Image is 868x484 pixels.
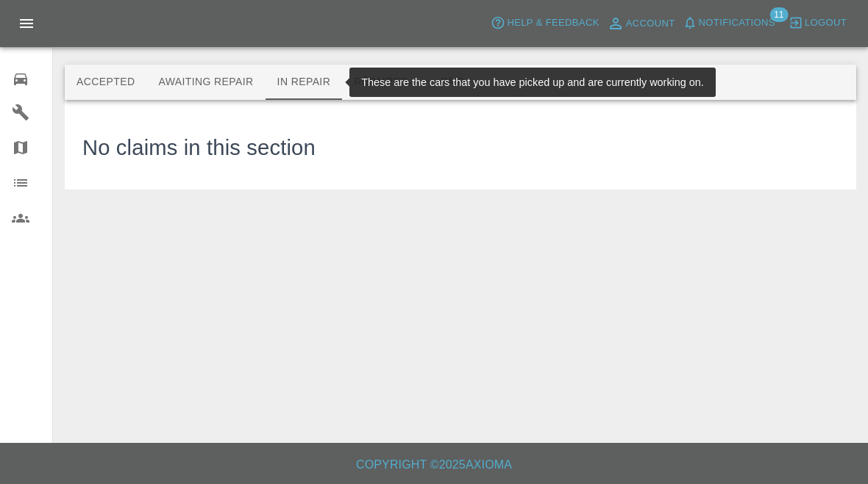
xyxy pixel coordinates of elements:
button: Notifications [679,12,779,35]
button: In Repair [266,65,343,100]
button: Accepted [65,65,146,100]
h6: Copyright © 2025 Axioma [12,455,856,475]
span: Account [626,15,675,32]
button: Open drawer [9,6,44,41]
a: Account [603,12,679,35]
span: Logout [805,15,847,32]
button: Paid [420,65,486,100]
span: Notifications [699,15,775,32]
button: Repaired [342,65,420,100]
button: Help & Feedback [487,12,602,35]
span: 11 [769,7,788,22]
button: Awaiting Repair [146,65,265,100]
span: Help & Feedback [507,15,599,32]
button: Logout [785,12,850,35]
h3: No claims in this section [82,132,316,165]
